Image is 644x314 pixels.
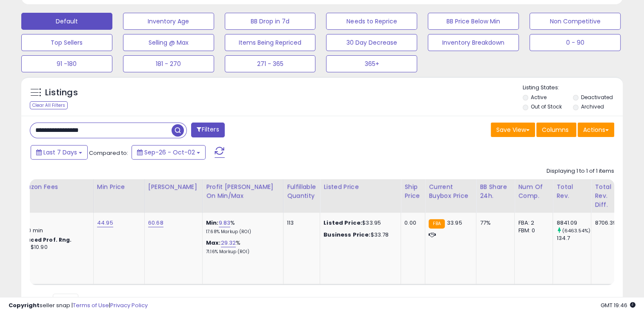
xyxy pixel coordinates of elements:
[480,219,508,227] div: 77%
[123,34,214,51] button: Selling @ Max
[21,13,112,30] button: Default
[9,301,40,309] strong: Copyright
[219,219,231,227] a: 9.83
[123,13,214,30] button: Inventory Age
[547,167,614,175] div: Displaying 1 to 1 of 1 items
[287,183,316,200] div: Fulfillable Quantity
[30,101,68,109] div: Clear All Filters
[491,123,535,137] button: Save View
[326,13,417,30] button: Needs to Reprice
[326,34,417,51] button: 30 Day Decrease
[530,34,621,51] button: 0 - 90
[206,249,277,255] p: 71.16% Markup (ROI)
[225,34,316,51] button: Items Being Repriced
[45,87,78,99] h5: Listings
[556,219,591,227] div: 8841.09
[191,123,224,137] button: Filters
[404,183,421,200] div: Ship Price
[206,219,219,227] b: Min:
[323,231,370,239] b: Business Price:
[97,183,141,191] div: Min Price
[43,148,77,157] span: Last 7 Days
[601,301,635,309] span: 2025-10-10 19:46 GMT
[447,219,462,227] span: 33.95
[9,302,148,310] div: seller snap | |
[144,148,195,157] span: Sep-26 - Oct-02
[542,126,569,134] span: Columns
[89,149,128,157] span: Compared to:
[480,183,511,200] div: BB Share 24h.
[287,219,313,227] div: 113
[16,227,87,234] div: $0.30 min
[518,219,546,227] div: FBA: 2
[148,219,163,227] a: 60.68
[323,183,397,191] div: Listed Price
[97,219,113,227] a: 44.95
[16,244,87,251] div: $10 - $10.90
[428,13,519,30] button: BB Price Below Min
[225,55,316,72] button: 271 - 365
[578,123,614,137] button: Actions
[206,239,277,255] div: %
[581,94,613,101] label: Deactivated
[73,301,109,309] a: Terms of Use
[16,219,87,227] div: 15%
[202,179,283,213] th: The percentage added to the cost of goods (COGS) that forms the calculator for Min & Max prices.
[132,145,206,160] button: Sep-26 - Oct-02
[36,296,97,304] span: Show: entries
[221,239,236,247] a: 29.32
[429,219,444,228] small: FBA
[225,13,316,30] button: BB Drop in 7d
[206,183,280,200] div: Profit [PERSON_NAME] on Min/Max
[536,123,576,137] button: Columns
[429,183,472,200] div: Current Buybox Price
[428,34,519,51] button: Inventory Breakdown
[206,239,221,247] b: Max:
[531,103,562,110] label: Out of Stock
[206,229,277,235] p: 17.68% Markup (ROI)
[148,183,199,191] div: [PERSON_NAME]
[16,236,72,243] b: Reduced Prof. Rng.
[110,301,148,309] a: Privacy Policy
[323,219,394,227] div: $33.95
[531,94,547,101] label: Active
[326,55,417,72] button: 365+
[556,183,587,200] div: Total Rev.
[31,145,88,160] button: Last 7 Days
[556,234,591,242] div: 134.7
[581,103,604,110] label: Archived
[323,219,362,227] b: Listed Price:
[595,219,616,227] div: 8706.39
[323,231,394,239] div: $33.78
[123,55,214,72] button: 181 - 270
[404,219,418,227] div: 0.00
[21,55,112,72] button: 91 -180
[562,227,591,234] small: (6463.54%)
[16,183,90,191] div: Amazon Fees
[206,219,277,235] div: %
[595,183,619,209] div: Total Rev. Diff.
[523,84,623,92] p: Listing States:
[518,227,546,234] div: FBM: 0
[21,34,112,51] button: Top Sellers
[530,13,621,30] button: Non Competitive
[518,183,549,200] div: Num of Comp.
